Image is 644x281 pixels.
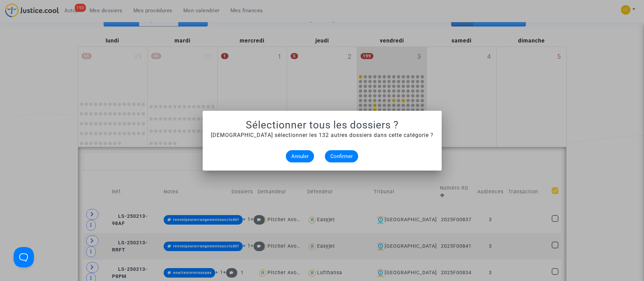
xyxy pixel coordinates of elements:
span: [DEMOGRAPHIC_DATA] sélectionner les 132 autres dossiers dans cette catégorie ? [211,132,434,138]
iframe: Help Scout Beacon - Open [14,247,34,267]
h1: Sélectionner tous les dossiers ? [211,119,434,131]
button: Confirmer [325,150,358,162]
span: Confirmer [330,153,353,159]
span: Annuler [291,153,309,159]
button: Annuler [286,150,314,162]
